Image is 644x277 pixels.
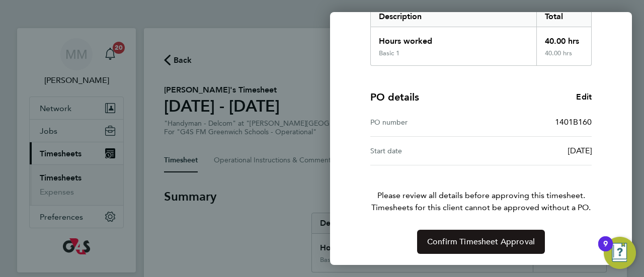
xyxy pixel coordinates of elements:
[371,27,536,49] div: Hours worked
[555,117,592,127] span: 1401B160
[536,27,592,49] div: 40.00 hrs
[371,7,536,27] div: Description
[536,7,592,27] div: Total
[417,230,545,254] button: Confirm Timesheet Approval
[603,244,608,257] div: 9
[604,237,636,269] button: Open Resource Center, 9 new notifications
[536,49,592,65] div: 40.00 hrs
[358,165,604,214] p: Please review all details before approving this timesheet.
[481,145,592,157] div: [DATE]
[427,237,535,247] span: Confirm Timesheet Approval
[370,6,592,66] div: Summary of 04 - 10 Aug 2025
[358,202,604,214] span: Timesheets for this client cannot be approved without a PO.
[576,91,592,103] a: Edit
[379,49,399,57] div: Basic 1
[576,92,592,102] span: Edit
[370,116,481,128] div: PO number
[370,90,419,104] h4: PO details
[370,145,481,157] div: Start date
